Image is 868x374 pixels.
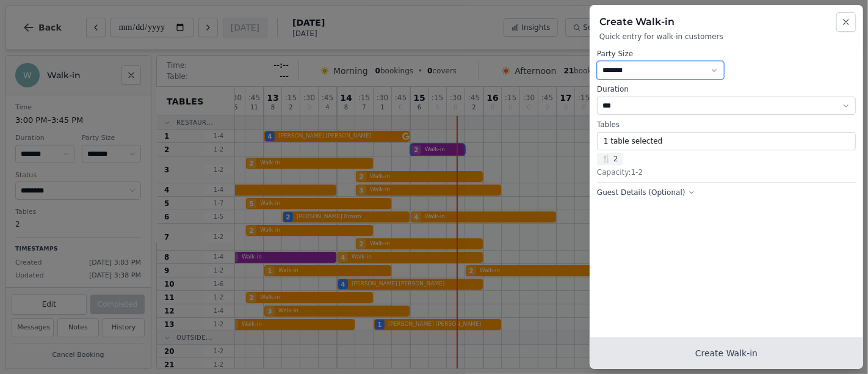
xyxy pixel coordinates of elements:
[602,154,611,164] span: 🍴
[599,15,853,29] h2: Create Walk-in
[597,167,856,177] div: Capacity: 1 - 2
[590,337,863,369] button: Create Walk-in
[597,49,724,59] label: Party Size
[597,120,856,130] label: Tables
[597,153,623,165] span: 2
[597,84,856,94] label: Duration
[597,188,695,197] button: Guest Details (Optional)
[597,132,856,150] button: 1 table selected
[599,32,853,42] p: Quick entry for walk-in customers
